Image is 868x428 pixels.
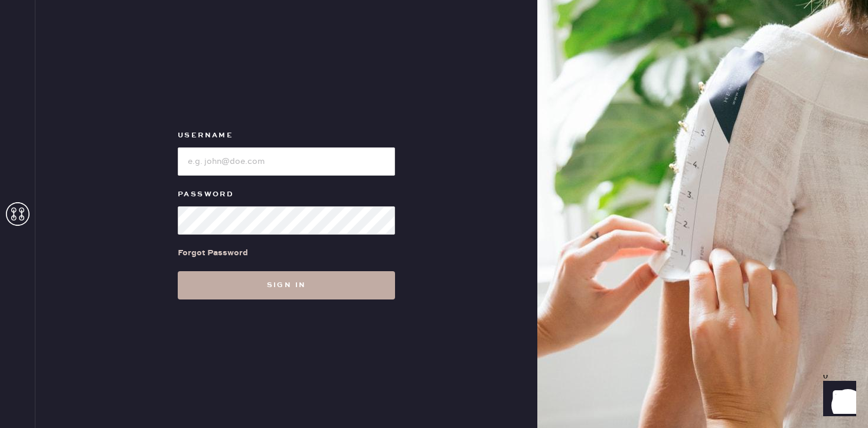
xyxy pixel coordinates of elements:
[178,271,395,299] button: Sign in
[178,187,395,202] label: Password
[178,246,248,259] div: Forgot Password
[178,147,395,176] input: e.g. john@doe.com
[178,235,248,271] a: Forgot Password
[812,375,863,426] iframe: Front Chat
[178,129,395,143] label: Username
